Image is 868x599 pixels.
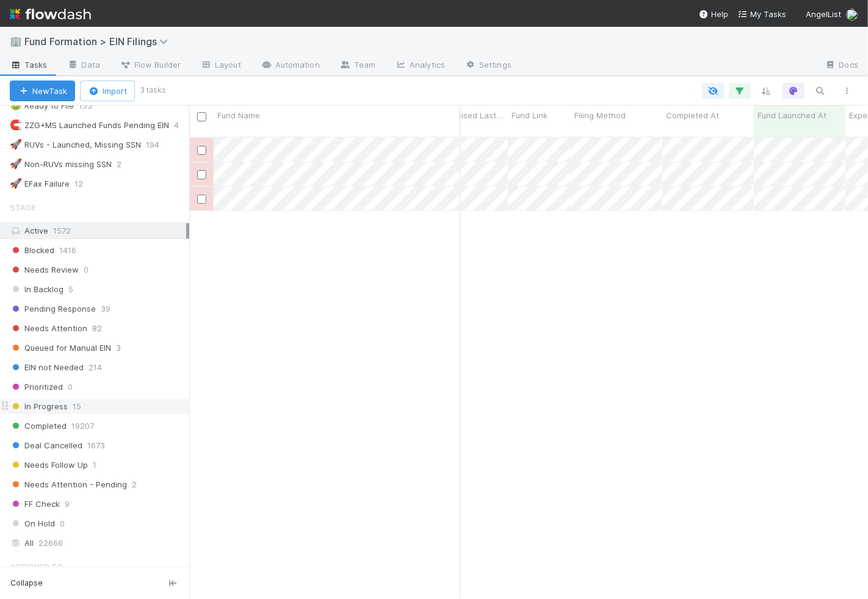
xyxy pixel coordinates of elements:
[110,56,190,76] a: Flow Builder
[385,56,455,76] a: Analytics
[330,56,385,76] a: Team
[73,399,81,414] span: 15
[71,418,94,434] span: 19207
[10,159,22,169] span: 🚀
[93,457,96,473] span: 1
[146,137,172,152] span: 194
[10,176,70,192] div: EFax Failure
[57,56,110,76] a: Data
[132,477,137,492] span: 2
[251,56,330,76] a: Automation
[84,262,89,278] span: 0
[10,399,68,414] span: In Progress
[10,438,82,453] span: Deal Cancelled
[10,139,22,149] span: 🚀
[699,8,728,20] div: Help
[10,497,60,512] span: FF Check
[10,243,54,258] span: Blocked
[10,457,88,473] span: Needs Follow Up
[574,109,626,121] span: Filing Method
[89,360,102,375] span: 214
[10,282,63,297] span: In Backlog
[10,120,22,130] span: 🧲
[197,146,206,155] input: Toggle Row Selected
[116,340,121,356] span: 3
[197,170,206,179] input: Toggle Row Selected
[846,9,858,21] img: avatar_892eb56c-5b5a-46db-bf0b-2a9023d0e8f8.png
[10,81,75,101] button: NewTask
[68,379,73,395] span: 0
[666,109,719,121] span: Completed At
[10,477,127,492] span: Needs Attention - Pending
[80,81,135,101] button: Import
[738,9,786,19] span: My Tasks
[806,9,841,19] span: AngelList
[10,360,84,375] span: EIN not Needed
[101,301,110,317] span: 39
[79,98,104,113] span: 155
[758,109,826,121] span: Fund Launched At
[190,56,251,76] a: Layout
[10,554,63,579] span: Assigned To
[10,379,63,395] span: Prioritized
[10,223,186,239] div: Active
[197,112,206,121] input: Toggle All Rows Selected
[10,516,55,531] span: On Hold
[10,98,74,113] div: Ready to File
[87,438,105,453] span: 1673
[10,262,79,278] span: Needs Review
[92,321,102,336] span: 82
[10,100,22,110] span: 🤢
[10,418,67,434] span: Completed
[59,243,76,258] span: 1416
[815,56,868,76] a: Docs
[420,109,505,121] span: Amount Raised Last Updated
[10,321,87,336] span: Needs Attention
[197,195,206,204] input: Toggle Row Selected
[10,578,43,589] span: Collapse
[10,340,111,356] span: Queued for Manual EIN
[38,536,63,551] span: 22666
[10,118,169,133] div: ZZG+MS Launched Funds Pending EIN
[10,195,36,220] span: Stage
[60,516,65,531] span: 0
[738,8,786,20] a: My Tasks
[10,157,112,172] div: Non-RUVs missing SSN
[10,178,22,188] span: 🚀
[10,536,186,551] div: All
[74,176,95,192] span: 12
[174,118,191,133] span: 4
[24,35,174,48] span: Fund Formation > EIN Filings
[10,36,22,46] span: 🏢
[10,301,96,317] span: Pending Response
[512,109,548,121] span: Fund Link
[10,4,91,24] img: logo-inverted-e16ddd16eac7371096b0.svg
[68,282,73,297] span: 5
[10,137,141,152] div: RUVs - Launched, Missing SSN
[455,56,521,76] a: Settings
[140,85,166,96] small: 3 tasks
[65,497,70,512] span: 9
[10,59,48,71] span: Tasks
[120,59,181,71] span: Flow Builder
[217,109,260,121] span: Fund Name
[117,157,134,172] span: 2
[53,226,71,235] span: 1572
